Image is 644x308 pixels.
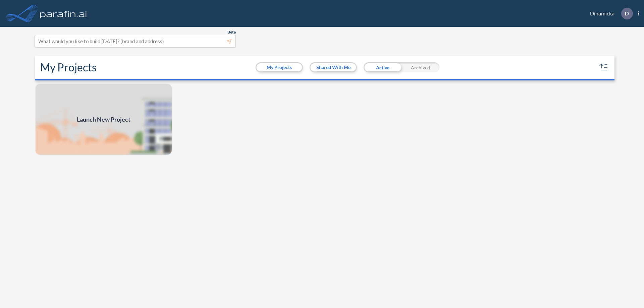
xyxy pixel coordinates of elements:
[625,10,629,16] p: D
[401,62,439,72] div: Archived
[311,63,356,71] button: Shared With Me
[257,63,302,71] button: My Projects
[39,7,88,20] img: logo
[77,115,130,124] span: Launch New Project
[227,29,236,35] span: Beta
[35,83,172,156] a: Launch New Project
[580,8,639,19] div: Dinamicka
[40,61,97,74] h2: My Projects
[598,62,609,73] button: sort
[364,62,401,72] div: Active
[35,83,172,156] img: add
